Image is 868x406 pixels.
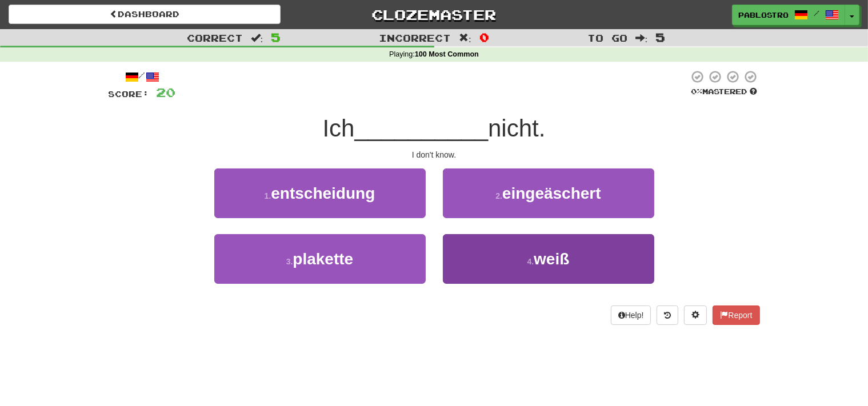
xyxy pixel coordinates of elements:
button: Round history (alt+y) [657,305,678,325]
div: / [109,70,176,84]
span: entscheidung [271,184,375,202]
span: nicht. [488,115,545,142]
span: Correct [187,32,243,43]
small: 4 . [527,257,534,266]
span: : [635,33,648,43]
span: 5 [271,30,281,44]
span: To go [587,32,627,43]
button: Report [713,305,759,325]
span: Ich [322,115,354,142]
button: 3.plakette [214,234,426,284]
span: 20 [157,85,176,99]
span: 0 % [691,87,703,96]
span: : [459,33,471,43]
div: I don't know. [109,149,760,160]
small: 3 . [286,257,293,266]
small: 1 . [265,191,271,200]
a: pablostro / [732,5,845,25]
div: Mastered [689,87,760,97]
span: __________ [355,115,489,142]
a: Clozemaster [298,5,570,25]
span: Score: [109,89,150,99]
span: : [251,33,263,43]
button: 4.weiß [443,234,654,284]
span: weiß [534,250,569,268]
span: 0 [479,30,489,44]
button: 2.eingeäschert [443,168,654,218]
small: 2 . [495,191,502,200]
button: 1.entscheidung [214,168,426,218]
span: 5 [655,30,665,44]
span: plakette [293,250,353,268]
strong: 100 Most Common [415,50,479,58]
span: Incorrect [379,32,451,43]
span: / [814,9,819,17]
span: pablostro [738,10,789,20]
a: Dashboard [9,5,281,24]
span: eingeäschert [502,184,601,202]
button: Help! [611,305,651,325]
